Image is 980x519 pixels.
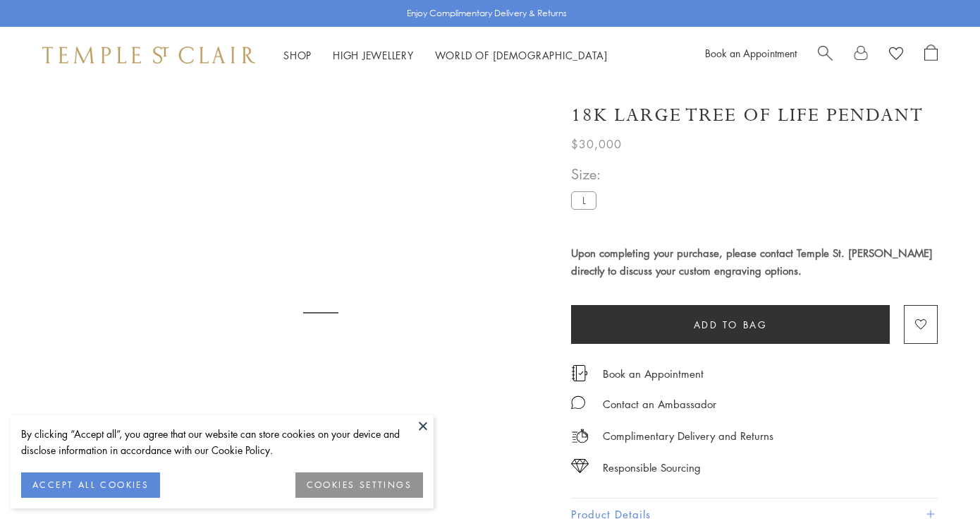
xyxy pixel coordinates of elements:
img: icon_delivery.svg [571,427,589,445]
a: Search [818,44,833,66]
p: Complimentary Delivery and Returns [603,427,773,445]
button: ACCEPT ALL COOKIES [21,472,160,498]
h4: Upon completing your purchase, please contact Temple St. [PERSON_NAME] directly to discuss your c... [571,244,938,280]
img: MessageIcon-01_2.svg [571,395,585,410]
a: High JewelleryHigh Jewellery [333,48,414,62]
button: Add to bag [571,305,890,344]
span: $30,000 [571,135,622,153]
div: By clicking “Accept all”, you agree that our website can store cookies on your device and disclos... [21,426,423,458]
a: View Wishlist [889,44,903,66]
div: Responsible Sourcing [603,459,701,477]
a: Book an Appointment [705,46,797,60]
a: Book an Appointment [603,366,704,381]
h1: 18K Large Tree of Life Pendant [571,103,924,128]
span: Size: [571,162,602,186]
div: Contact an Ambassador [603,395,716,413]
a: World of [DEMOGRAPHIC_DATA]World of [DEMOGRAPHIC_DATA] [435,48,608,62]
img: Temple St. Clair [42,47,255,64]
img: icon_appointment.svg [571,365,588,381]
p: Enjoy Complimentary Delivery & Returns [407,6,567,20]
a: Open Shopping Bag [924,44,938,66]
iframe: Gorgias live chat messenger [909,453,966,505]
label: L [571,191,596,209]
a: ShopShop [283,48,312,62]
img: icon_sourcing.svg [571,459,589,473]
span: Add to bag [694,317,768,333]
button: COOKIES SETTINGS [295,472,423,498]
nav: Main navigation [283,47,608,64]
